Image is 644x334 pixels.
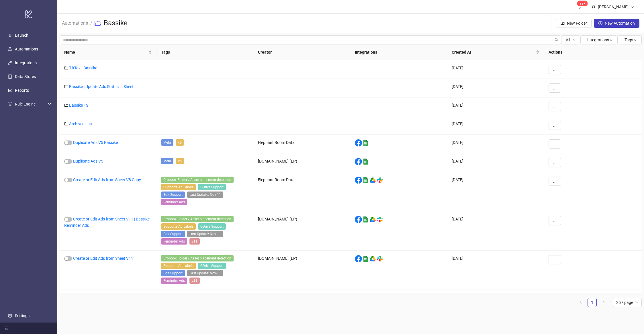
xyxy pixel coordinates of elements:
[73,140,118,145] a: Duplicate Ads V5 Bassike
[69,84,134,89] a: Bassike | Update Ads Status in Sheet
[613,298,642,307] div: Page Size
[553,257,557,262] span: ...
[64,85,68,89] span: folder
[69,103,88,108] a: Bassike TS
[549,255,561,264] button: ...
[561,35,580,44] button: Alldown
[577,5,581,9] span: bell
[544,44,642,60] th: Actions
[633,38,637,42] span: down
[556,19,592,28] button: New Folder
[64,103,68,107] span: folder
[599,298,608,307] button: right
[616,298,638,307] span: 25 / page
[69,122,92,126] a: Archived - ba
[598,21,602,25] span: plus-circle
[161,139,173,146] span: Meta
[447,44,544,60] th: Created At
[253,251,350,290] div: [DOMAIN_NAME] (LP)
[549,83,561,93] button: ...
[161,231,185,237] span: Edit Support
[253,44,350,60] th: Creator
[253,135,350,153] div: Elephant Room Data
[64,66,68,70] span: folder
[553,218,557,223] span: ...
[73,256,133,261] a: Create or Edit Ads from Sheet V11
[447,251,544,290] div: [DATE]
[15,98,46,110] span: Rule Engine
[187,231,223,237] span: Last Update: Nov-11
[452,49,535,55] span: Created At
[15,74,36,79] a: Data Stores
[161,184,196,190] span: Supports Ad Labels
[596,4,631,10] div: [PERSON_NAME]
[15,88,29,93] a: Reports
[189,238,200,245] span: v11
[553,179,557,183] span: ...
[176,139,184,146] span: v5
[579,300,582,304] span: left
[549,139,561,149] button: ...
[161,192,185,198] span: Edit Support
[576,298,585,307] li: Previous Page
[176,158,184,164] span: v5
[447,60,544,79] div: [DATE]
[61,19,89,26] a: Automations
[553,160,557,165] span: ...
[592,5,596,9] span: user
[549,158,561,167] button: ...
[161,263,196,269] span: Supports Ad Labels
[631,5,635,9] span: down
[64,122,68,126] span: folder
[553,67,557,72] span: ...
[447,116,544,135] div: [DATE]
[553,104,557,109] span: ...
[566,38,570,42] span: All
[15,33,28,38] a: Launch
[588,298,596,307] a: 1
[594,19,639,28] button: New Automation
[198,223,226,230] span: GDrive Support
[447,97,544,116] div: [DATE]
[198,263,226,269] span: GDrive Support
[15,60,37,65] a: Integrations
[187,270,223,276] span: Last Update: Nov-11
[73,159,103,163] a: Duplicate Ads V5
[64,49,147,55] span: Name
[577,1,588,6] sup: 1774
[553,123,557,128] span: ...
[73,177,141,182] a: Create or Edit Ads from Sheet V8 Copy
[447,79,544,97] div: [DATE]
[104,19,128,28] h3: Bassike
[161,199,187,205] span: Reminder Ads
[90,14,92,32] li: /
[549,216,561,225] button: ...
[5,326,9,330] span: menu-fold
[447,153,544,172] div: [DATE]
[69,66,97,70] a: TikTok - Bassike
[156,44,253,60] th: Tags
[588,298,597,307] li: 1
[447,135,544,153] div: [DATE]
[599,298,608,307] li: Next Page
[350,44,447,60] th: Integrations
[549,177,561,186] button: ...
[161,255,234,261] span: Dropbox Folder / Asset placement detection
[447,211,544,251] div: [DATE]
[60,44,156,60] th: Name
[253,211,350,251] div: [DOMAIN_NAME] (LP)
[161,270,185,276] span: Edit Support
[555,38,559,42] span: search
[576,298,585,307] button: left
[625,38,637,42] span: Tags
[95,20,101,27] span: folder-open
[580,35,618,44] button: Integrationsdown
[553,86,557,90] span: ...
[8,102,12,106] span: fork
[161,216,234,222] span: Dropbox Folder / Asset placement detection
[161,278,187,284] span: Reminder Ads
[609,38,613,42] span: down
[549,121,561,130] button: ...
[602,300,605,304] span: right
[587,38,613,42] span: Integrations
